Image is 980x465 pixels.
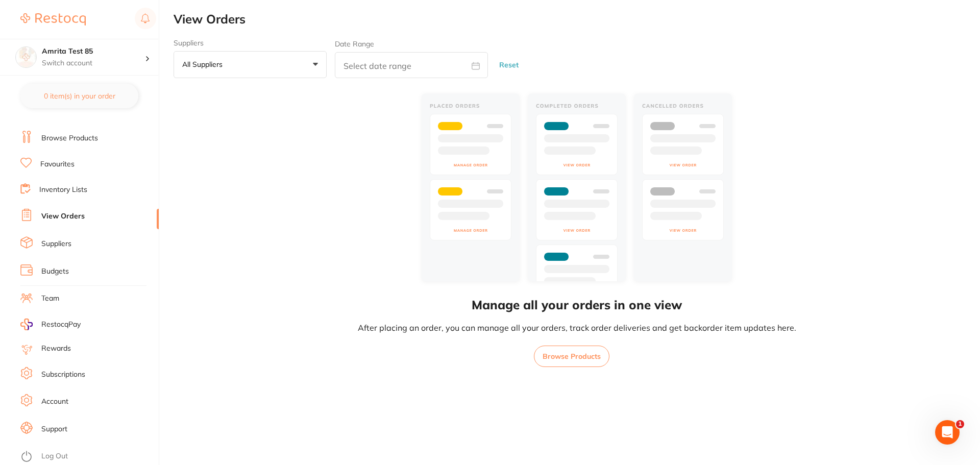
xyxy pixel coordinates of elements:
label: Date Range [335,40,374,48]
button: All suppliers [174,51,327,79]
a: Team [41,293,59,304]
a: Subscriptions [41,370,85,380]
h4: Amrita Test 85 [42,46,145,57]
h2: View Orders [174,12,980,27]
img: Amrita Test 85 [16,47,36,67]
h2: Manage all your orders in one view [472,297,682,314]
label: Suppliers [174,39,327,47]
img: Restocq Logo [20,13,86,26]
a: Restocq Logo [20,8,86,31]
a: RestocqPay [20,319,81,330]
a: Browse Products [41,133,98,143]
img: view-orders.svg [418,90,736,286]
button: Browse Products [534,346,609,367]
iframe: Intercom live chat [935,420,960,445]
a: View Orders [41,211,85,222]
input: Select date range [335,52,488,78]
a: Budgets [41,266,69,277]
p: All suppliers [182,60,227,69]
a: Rewards [41,344,71,354]
button: 0 item(s) in your order [20,84,138,108]
a: Favourites [40,159,75,169]
button: Reset [496,52,522,79]
a: Suppliers [41,239,71,249]
a: Log Out [41,451,68,461]
p: After placing an order, you can manage all your orders, track order deliveries and get backorder ... [358,322,796,333]
p: Switch account [42,58,145,68]
img: RestocqPay [20,319,33,330]
span: 1 [956,420,964,428]
a: Account [41,397,68,407]
button: Log Out [20,449,156,465]
a: Inventory Lists [39,185,87,195]
span: RestocqPay [41,320,81,330]
a: Support [41,424,67,434]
